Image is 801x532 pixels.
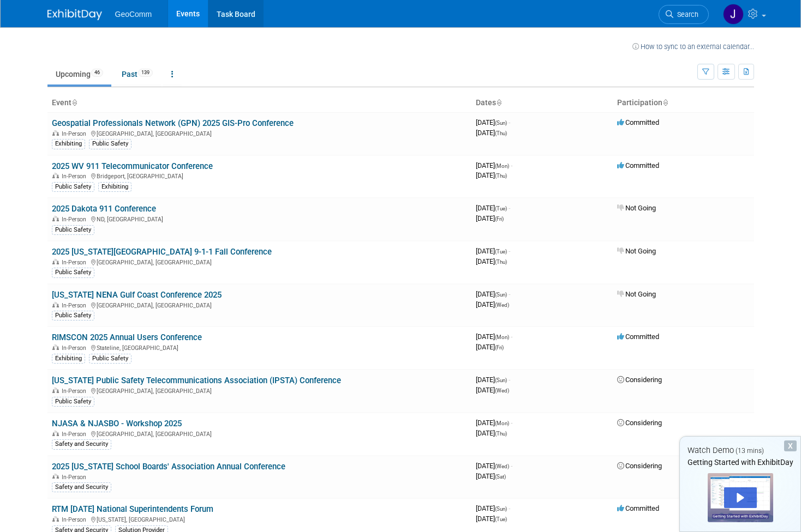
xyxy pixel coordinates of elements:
[52,419,182,428] a: NJASA & NJASBO - Workshop 2025
[476,472,506,480] span: [DATE]
[680,445,800,456] div: Watch Demo
[62,216,89,223] span: In-Person
[52,204,156,214] a: 2025 Dakota 911 Conference
[617,161,659,170] span: Committed
[476,515,507,523] span: [DATE]
[617,419,662,427] span: Considering
[476,343,504,351] span: [DATE]
[52,302,59,307] img: In-Person Event
[495,205,507,211] span: (Tue)
[52,474,59,479] img: In-Person Event
[495,420,509,426] span: (Mon)
[71,98,77,107] a: Sort by Event Name
[476,462,512,470] span: [DATE]
[476,386,509,394] span: [DATE]
[617,376,662,384] span: Considering
[723,4,744,25] img: Jody Sayre
[115,10,152,19] span: GeoComm
[476,171,507,179] span: [DATE]
[617,504,659,512] span: Committed
[495,120,507,126] span: (Sun)
[91,69,103,77] span: 46
[98,182,131,192] div: Exhibiting
[617,332,659,341] span: Committed
[52,504,213,514] a: RTM [DATE] National Superintendents Forum
[476,214,504,222] span: [DATE]
[52,257,467,266] div: [GEOGRAPHIC_DATA], [GEOGRAPHIC_DATA]
[89,139,131,149] div: Public Safety
[52,354,85,364] div: Exhibiting
[495,474,506,480] span: (Sat)
[52,397,94,407] div: Public Safety
[52,129,467,137] div: [GEOGRAPHIC_DATA], [GEOGRAPHIC_DATA]
[52,431,59,436] img: In-Person Event
[495,516,507,522] span: (Tue)
[47,94,471,112] th: Event
[495,388,509,394] span: (Wed)
[509,504,510,512] span: -
[52,386,467,395] div: [GEOGRAPHIC_DATA], [GEOGRAPHIC_DATA]
[62,302,89,309] span: In-Person
[62,516,89,523] span: In-Person
[52,300,467,309] div: [GEOGRAPHIC_DATA], [GEOGRAPHIC_DATA]
[495,463,509,469] span: (Wed)
[495,163,509,169] span: (Mon)
[52,332,202,342] a: RIMSCON 2025 Annual Users Conference
[476,161,512,170] span: [DATE]
[52,388,59,393] img: In-Person Event
[62,431,89,438] span: In-Person
[476,118,510,126] span: [DATE]
[495,431,507,437] span: (Thu)
[495,506,507,512] span: (Sun)
[673,10,698,19] span: Search
[632,43,754,51] a: How to sync to an external calendar...
[736,447,764,455] span: (13 mins)
[476,332,512,341] span: [DATE]
[495,249,507,255] span: (Tue)
[495,377,507,383] span: (Sun)
[511,462,512,470] span: -
[509,204,510,212] span: -
[495,292,507,298] span: (Sun)
[680,457,800,468] div: Getting Started with ExhibitDay
[476,300,509,309] span: [DATE]
[476,204,510,212] span: [DATE]
[52,225,94,235] div: Public Safety
[784,440,797,451] div: Dismiss
[89,354,131,364] div: Public Safety
[471,94,613,112] th: Dates
[62,474,89,481] span: In-Person
[52,216,59,221] img: In-Person Event
[52,214,467,223] div: ND, [GEOGRAPHIC_DATA]
[662,98,668,107] a: Sort by Participation Type
[476,129,507,137] span: [DATE]
[495,302,509,308] span: (Wed)
[509,118,510,126] span: -
[509,247,510,255] span: -
[476,290,510,298] span: [DATE]
[476,419,512,427] span: [DATE]
[62,388,89,395] span: In-Person
[47,64,111,84] a: Upcoming46
[613,94,754,112] th: Participation
[138,69,153,77] span: 139
[511,161,512,170] span: -
[52,344,59,350] img: In-Person Event
[47,9,102,20] img: ExhibitDay
[62,344,89,352] span: In-Person
[52,515,467,523] div: [US_STATE], [GEOGRAPHIC_DATA]
[52,171,467,180] div: Bridgeport, [GEOGRAPHIC_DATA]
[52,182,94,192] div: Public Safety
[511,419,512,427] span: -
[724,487,757,508] div: Play
[617,462,662,470] span: Considering
[52,343,467,352] div: Stateline, [GEOGRAPHIC_DATA]
[495,130,507,136] span: (Thu)
[62,259,89,266] span: In-Person
[52,482,111,492] div: Safety and Security
[509,376,510,384] span: -
[617,204,656,212] span: Not Going
[476,504,510,512] span: [DATE]
[511,332,512,341] span: -
[659,5,709,24] a: Search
